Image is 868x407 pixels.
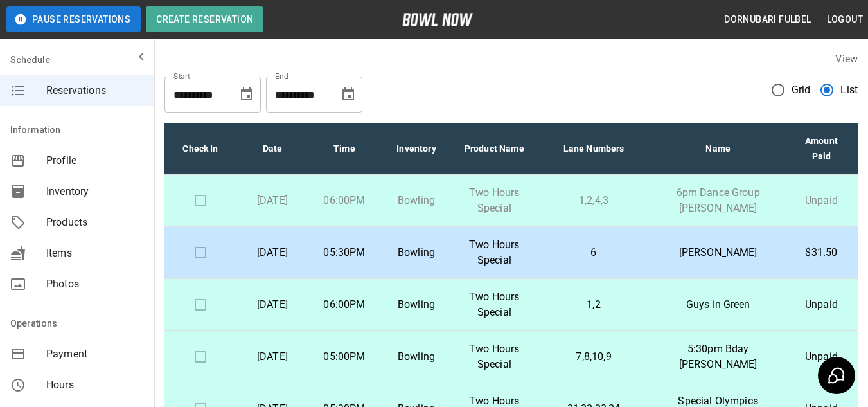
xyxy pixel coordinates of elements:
[234,82,260,107] button: Choose date, selected date is Sep 2, 2025
[547,349,641,365] p: 7,8,10,9
[662,185,775,216] p: 6pm Dance Group [PERSON_NAME]
[463,237,526,268] p: Two Hours Special
[792,82,811,98] span: Grid
[547,193,641,208] p: 1,2,4,3
[719,8,816,32] button: Dornubari Fulbel
[662,245,775,260] p: [PERSON_NAME]
[662,341,775,372] p: 5:30pm Bday [PERSON_NAME]
[335,82,361,107] button: Choose date, selected date is Oct 2, 2025
[822,8,868,32] button: Logout
[795,349,847,365] p: Unpaid
[247,349,298,365] p: [DATE]
[46,347,144,362] span: Payment
[380,123,452,175] th: Inventory
[391,193,442,208] p: Bowling
[247,193,298,208] p: [DATE]
[391,349,442,365] p: Bowling
[319,245,370,260] p: 05:30PM
[452,123,536,175] th: Product Name
[463,289,526,320] p: Two Hours Special
[547,245,641,260] p: 6
[164,123,236,175] th: Check In
[835,53,858,65] label: View
[391,245,442,260] p: Bowling
[46,246,144,261] span: Items
[46,83,144,98] span: Reservations
[319,349,370,365] p: 05:00PM
[46,215,144,230] span: Products
[6,6,141,32] button: Pause Reservations
[46,276,144,292] span: Photos
[547,297,641,312] p: 1,2
[247,297,298,312] p: [DATE]
[840,82,858,98] span: List
[463,341,526,372] p: Two Hours Special
[785,123,858,175] th: Amount Paid
[46,377,144,393] span: Hours
[236,123,308,175] th: Date
[46,184,144,199] span: Inventory
[795,297,847,312] p: Unpaid
[795,245,847,260] p: $31.50
[795,193,847,208] p: Unpaid
[662,297,775,312] p: Guys in Green
[308,123,380,175] th: Time
[247,245,298,260] p: [DATE]
[651,123,785,175] th: Name
[319,193,370,208] p: 06:00PM
[319,297,370,312] p: 06:00PM
[536,123,651,175] th: Lane Numbers
[146,6,263,32] button: Create Reservation
[463,185,526,216] p: Two Hours Special
[46,153,144,168] span: Profile
[391,297,442,312] p: Bowling
[402,13,473,26] img: logo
